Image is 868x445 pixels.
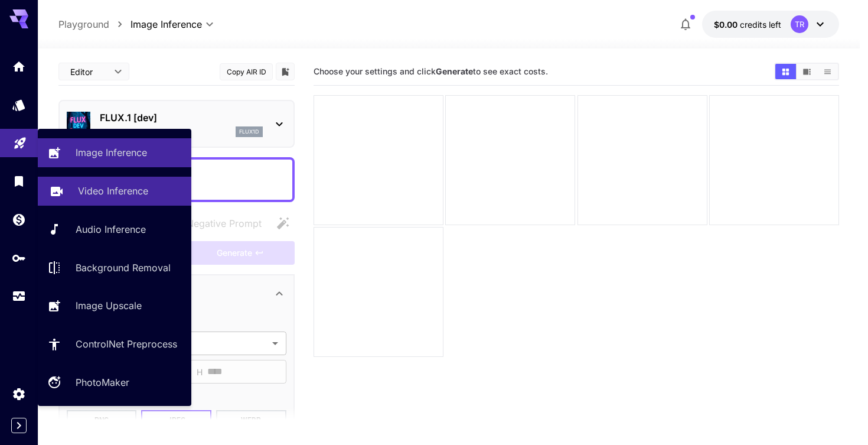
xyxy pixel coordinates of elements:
[78,184,148,198] p: Video Inference
[774,63,839,80] div: Show media in grid viewShow media in video viewShow media in list view
[220,63,273,80] button: Copy AIR ID
[436,66,473,76] b: Generate
[187,216,262,230] span: Negative Prompt
[775,64,796,79] button: Show media in grid view
[76,298,142,313] p: Image Upscale
[38,291,191,320] a: Image Upscale
[12,212,26,227] div: Wallet
[12,98,26,112] div: Models
[76,375,129,389] p: PhotoMaker
[314,66,548,76] span: Choose your settings and click to see exact costs.
[76,145,147,160] p: Image Inference
[817,64,838,79] button: Show media in list view
[38,368,191,397] a: PhotoMaker
[12,251,26,265] div: API Keys
[197,365,203,379] span: H
[791,15,808,33] div: TR
[714,20,740,30] span: $0.00
[38,138,191,167] a: Image Inference
[38,177,191,206] a: Video Inference
[797,64,817,79] button: Show media in video view
[100,111,263,125] p: FLUX.1 [dev]
[12,59,26,74] div: Home
[11,418,27,433] button: Expand sidebar
[714,18,781,31] div: $0.00
[163,216,271,230] span: Negative prompts are not compatible with the selected model.
[76,261,171,275] p: Background Removal
[702,11,839,38] button: $0.00
[12,174,26,189] div: Library
[58,17,130,31] nav: breadcrumb
[76,222,146,236] p: Audio Inference
[76,337,177,351] p: ControlNet Preprocess
[13,132,27,147] div: Playground
[38,253,191,282] a: Background Removal
[12,386,26,401] div: Settings
[12,289,26,304] div: Usage
[239,128,259,136] p: flux1d
[70,66,107,78] span: Editor
[58,17,109,31] p: Playground
[280,64,291,79] button: Add to library
[740,20,781,30] span: credits left
[38,215,191,244] a: Audio Inference
[130,17,202,31] span: Image Inference
[38,330,191,359] a: ControlNet Preprocess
